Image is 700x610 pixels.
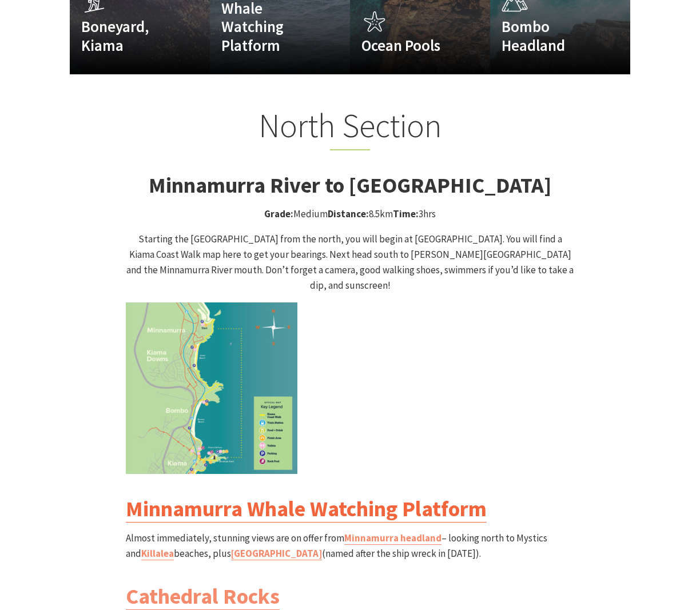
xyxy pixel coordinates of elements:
[126,495,487,523] a: Minnamurra Whale Watching Platform
[264,208,293,220] strong: Grade:
[141,547,174,560] a: Killalea
[149,172,551,198] strong: Minnamurra River to [GEOGRAPHIC_DATA]
[126,206,574,222] p: Medium 8.5km 3hrs
[126,302,297,474] img: Kiama Coast Walk North Section
[361,36,458,54] h4: Ocean Pools
[393,208,419,220] strong: Time:
[231,547,322,560] a: [GEOGRAPHIC_DATA]
[502,17,598,54] h4: Bombo Headland
[344,532,442,545] a: Minnamurra headland
[126,531,574,561] p: Almost immediately, stunning views are on offer from – looking north to Mystics and beaches, plus...
[126,232,574,294] p: Starting the [GEOGRAPHIC_DATA] from the north, you will begin at [GEOGRAPHIC_DATA]. You will find...
[328,208,369,220] strong: Distance:
[126,583,280,610] a: Cathedral Rocks
[126,106,574,150] h2: North Section
[81,17,177,54] h4: Boneyard, Kiama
